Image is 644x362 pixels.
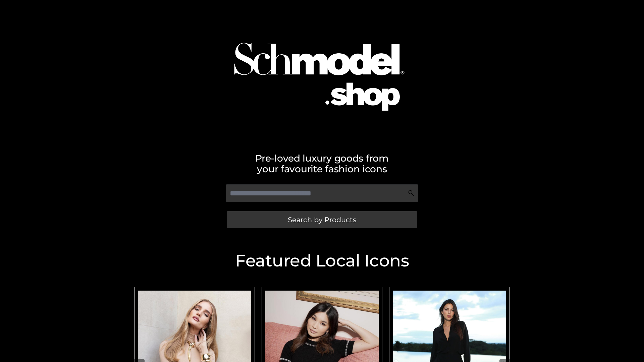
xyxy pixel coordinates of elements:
img: Search Icon [408,190,415,196]
h2: Featured Local Icons​ [131,252,513,269]
span: Search by Products [288,216,356,223]
a: Search by Products [227,211,417,228]
h2: Pre-loved luxury goods from your favourite fashion icons [131,153,513,174]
